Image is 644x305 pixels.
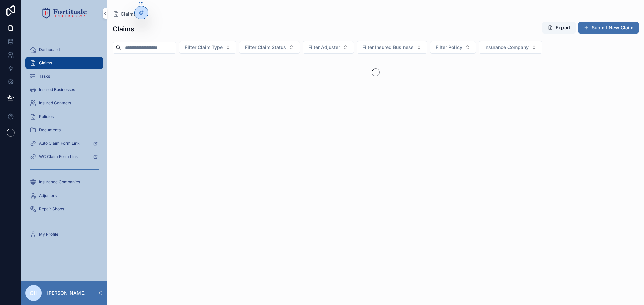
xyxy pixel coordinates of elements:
[39,114,54,119] span: Policies
[39,60,52,66] span: Claims
[185,44,223,51] span: Filter Claim Type
[39,193,57,198] span: Adjusters
[39,232,58,237] span: My Profile
[25,189,103,202] a: Adjusters
[39,206,64,212] span: Repair Shops
[25,124,103,136] a: Documents
[39,87,75,92] span: Insured Businesses
[25,84,103,96] a: Insured Businesses
[25,228,103,240] a: My Profile
[39,179,80,185] span: Insurance Companies
[113,11,136,17] a: Claims
[308,44,340,51] span: Filter Adjuster
[113,24,135,34] h1: Claims
[39,47,60,52] span: Dashboard
[245,44,286,51] span: Filter Claim Status
[25,151,103,163] a: WC Claim Form Link
[239,41,300,54] button: Select Button
[436,44,462,51] span: Filter Policy
[25,176,103,188] a: Insurance Companies
[39,100,71,106] span: Insured Contacts
[357,41,427,54] button: Select Button
[479,41,542,54] button: Select Button
[542,22,576,34] button: Export
[39,141,80,146] span: Auto Claim Form Link
[21,27,107,249] div: scrollable content
[39,127,61,133] span: Documents
[25,203,103,215] a: Repair Shops
[42,8,87,19] img: App logo
[25,57,103,69] a: Claims
[25,137,103,149] a: Auto Claim Form Link
[39,74,50,79] span: Tasks
[47,290,86,296] p: [PERSON_NAME]
[25,110,103,123] a: Policies
[179,41,236,54] button: Select Button
[25,70,103,82] a: Tasks
[362,44,414,51] span: Filter Insured Business
[430,41,476,54] button: Select Button
[39,154,78,159] span: WC Claim Form Link
[25,44,103,56] a: Dashboard
[30,289,38,297] span: CH
[25,97,103,109] a: Insured Contacts
[121,11,136,17] span: Claims
[303,41,354,54] button: Select Button
[484,44,529,51] span: Insurance Company
[578,22,639,34] button: Submit New Claim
